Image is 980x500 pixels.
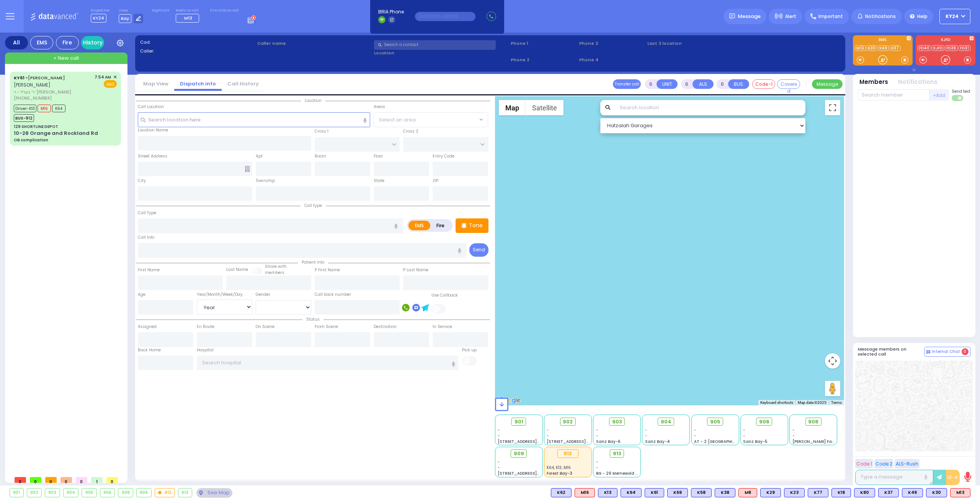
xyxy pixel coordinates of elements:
[30,11,81,21] img: Logo
[30,36,53,49] div: EMS
[866,45,877,51] a: K30
[694,427,696,433] span: -
[874,459,893,469] button: Code 2
[14,95,52,101] span: [PHONE_NUMBER]
[526,100,563,115] button: Show satellite imagery
[950,488,970,497] div: M13
[14,89,92,95] span: ר' בערל - ר' [PERSON_NAME]
[196,488,232,498] div: See map
[777,79,800,89] button: Covered
[645,488,664,497] div: BLS
[657,79,678,89] button: UNIT
[245,166,250,172] span: Other building occupants
[596,427,598,433] span: -
[855,459,873,469] button: Code 1
[547,470,572,476] span: Forest Bay-3
[256,153,263,159] label: Apt
[738,13,761,20] span: Message
[792,433,795,439] span: -
[596,439,621,444] span: Sanz Bay-6
[118,489,133,497] div: 908
[462,347,477,353] label: Pick up
[918,45,931,51] a: FD40
[784,488,805,497] div: BLS
[403,267,428,273] label: P Last Name
[694,439,751,444] span: AT - 2 [GEOGRAPHIC_DATA]
[197,356,459,370] input: Search hospital
[174,80,222,87] a: Dispatch info
[710,418,720,426] span: 905
[855,45,866,51] a: M13
[694,433,696,439] span: -
[119,14,131,23] span: Bay
[715,488,735,497] div: K38
[433,153,454,159] label: Entry Code
[596,459,598,465] span: -
[197,292,252,298] div: Year/Month/Week/Day
[902,488,923,497] div: BLS
[140,39,255,46] label: Cad:
[14,114,34,122] span: BUS-912
[138,234,154,241] label: Call Info
[952,94,964,102] label: Turn off text
[138,153,167,159] label: Street Address
[924,347,970,357] button: Internal Chat 0
[315,324,338,330] label: From Scene
[916,38,975,43] label: KJFD
[808,488,828,497] div: K77
[693,79,714,89] button: ALS
[738,488,757,497] div: M8
[743,439,768,444] span: Sanz Bay-5
[853,38,913,43] label: EMS
[498,465,500,470] span: -
[551,488,572,497] div: BLS
[374,324,397,330] label: Destination
[137,80,174,87] a: Map View
[598,488,617,497] div: K13
[433,178,438,184] label: ZIP
[579,57,645,63] span: Phone 4
[792,439,838,444] span: [PERSON_NAME] Farm
[738,488,757,497] div: ALS KJ
[497,395,522,405] a: Open this area in Google Maps (opens a new window)
[379,116,416,124] span: Select an area
[932,349,960,354] span: Internal Chat
[256,178,275,184] label: Township
[56,36,79,49] div: Fire
[596,433,598,439] span: -
[729,13,735,19] img: message.svg
[95,74,111,80] span: 7:54 AM
[76,477,87,483] span: 0
[210,8,239,13] label: Fire units on call
[298,259,328,265] span: Patient info
[14,130,98,137] div: 10-28 Orange and Rockland Rd
[374,178,384,184] label: State
[715,488,735,497] div: BLS
[138,112,371,127] input: Search location here
[808,488,828,497] div: BLS
[854,488,875,497] div: K80
[265,270,284,275] span: members
[932,45,944,51] a: KJFD
[378,8,404,15] span: BRIA Phone
[612,418,622,426] span: 903
[176,8,201,13] label: Medic on call
[898,78,938,87] button: Notifications
[621,488,642,497] div: BLS
[302,316,323,322] span: Status
[374,50,508,56] label: Location
[106,477,118,483] span: 0
[469,243,488,257] button: Send
[184,15,192,21] span: M13
[138,324,157,330] label: Assigned
[563,418,573,426] span: 902
[878,45,889,51] a: K49
[946,13,959,20] span: KY24
[647,40,744,47] label: Last 3 location
[547,439,619,444] span: [STREET_ADDRESS][PERSON_NAME]
[433,324,452,330] label: In Service
[138,104,164,110] label: Call Location
[498,470,570,476] span: [STREET_ADDRESS][PERSON_NAME]
[926,488,947,497] div: BLS
[15,477,26,483] span: 0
